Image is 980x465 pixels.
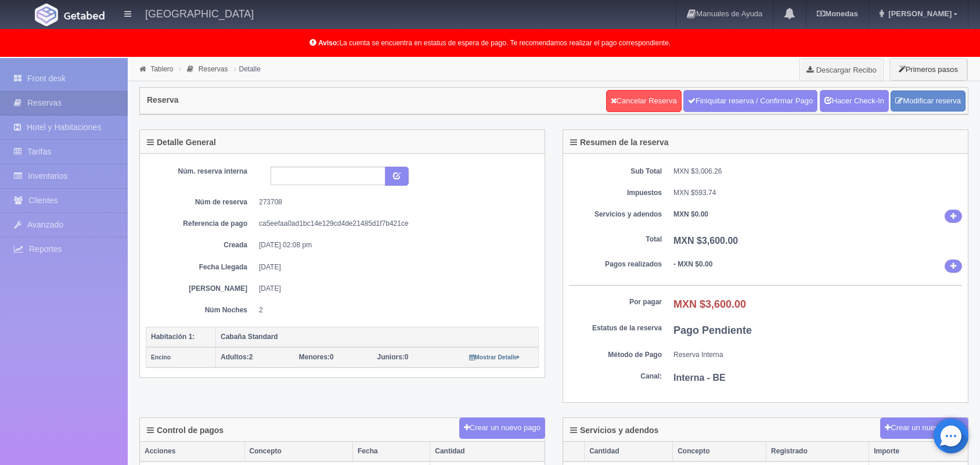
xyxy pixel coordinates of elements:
button: Primeros pasos [889,58,967,81]
th: Registrado [766,442,869,462]
dt: Total [569,235,662,244]
dd: 273708 [259,197,530,207]
dd: 2 [259,305,530,315]
b: Aviso: [318,39,339,47]
span: [PERSON_NAME] [885,9,952,18]
b: Monedas [817,9,858,18]
dt: Creada [154,240,247,250]
dd: [DATE] 02:08 pm [259,240,530,250]
a: Cancelar Reserva [606,90,682,112]
dt: Núm de reserva [154,197,247,207]
strong: Menores: [299,353,330,361]
dt: Estatus de la reserva [569,323,662,333]
h4: Detalle General [147,138,216,147]
dt: Sub Total [569,167,662,176]
button: Crear un nuevo pago [459,417,545,439]
strong: Juniors: [377,353,405,361]
button: Crear un nuevo cargo [880,417,968,439]
a: Hacer Check-In [820,90,889,112]
dt: Pagos realizados [569,259,662,269]
th: Cabaña Standard [216,327,539,347]
th: Concepto [673,442,766,462]
strong: Adultos: [221,353,249,361]
span: 0 [299,353,334,361]
th: Acciones [140,442,244,462]
a: Mostrar Detalle [469,353,520,361]
dd: Reserva Interna [673,350,962,360]
dt: Servicios y adendos [569,210,662,219]
dt: Método de Pago [569,350,662,360]
a: Descargar Recibo [800,58,883,81]
a: Reservas [199,65,228,73]
b: MXN $3,600.00 [673,298,746,310]
dd: MXN $3,006.26 [673,167,962,176]
th: Concepto [244,442,352,462]
dd: [DATE] [259,284,530,294]
dt: Fecha Llegada [154,262,247,272]
b: Habitación 1: [151,333,194,341]
dt: Por pagar [569,297,662,307]
dd: ca5eefaa0ad1bc14e129cd4de21485d1f7b421ce [259,219,530,229]
b: Interna - BE [673,373,726,383]
b: Pago Pendiente [673,325,752,336]
th: Fecha [353,442,430,462]
h4: Control de pagos [147,426,224,435]
b: MXN $0.00 [673,210,708,218]
dt: Núm Noches [154,305,247,315]
dt: Referencia de pago [154,219,247,229]
dt: Canal: [569,372,662,381]
th: Cantidad [585,442,673,462]
span: 0 [377,353,409,361]
span: 2 [221,353,253,361]
dd: MXN $593.74 [673,188,962,198]
small: Mostrar Detalle [469,354,520,361]
h4: Resumen de la reserva [570,138,669,147]
dd: [DATE] [259,262,530,272]
h4: [GEOGRAPHIC_DATA] [145,6,254,20]
a: Tablero [150,65,173,73]
h4: Servicios y adendos [570,426,658,435]
th: Importe [869,442,968,462]
small: Encino [151,354,171,361]
li: Detalle [231,63,264,74]
dt: [PERSON_NAME] [154,284,247,294]
a: Finiquitar reserva / Confirmar Pago [683,90,817,112]
img: Getabed [35,3,58,26]
dt: Núm. reserva interna [154,167,247,176]
th: Cantidad [430,442,545,462]
a: Modificar reserva [891,91,965,112]
dt: Impuestos [569,188,662,198]
img: Getabed [64,11,105,20]
h4: Reserva [147,96,179,104]
b: MXN $3,600.00 [673,236,738,246]
b: - MXN $0.00 [673,260,712,268]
